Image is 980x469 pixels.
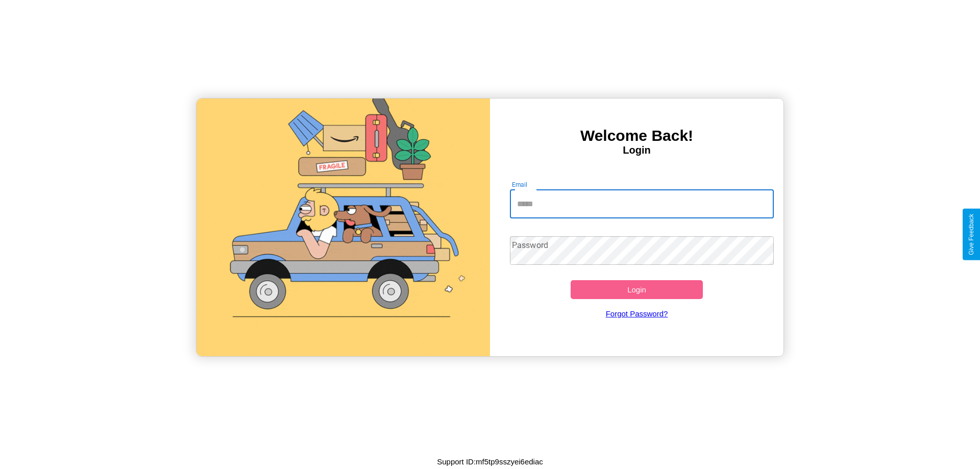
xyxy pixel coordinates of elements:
[490,127,783,144] h3: Welcome Back!
[505,299,769,328] a: Forgot Password?
[490,144,783,156] h4: Login
[437,455,543,468] p: Support ID: mf5tp9sszyei6ediac
[512,180,528,189] label: Email
[968,214,975,255] div: Give Feedback
[197,98,490,356] img: gif
[571,280,703,299] button: Login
